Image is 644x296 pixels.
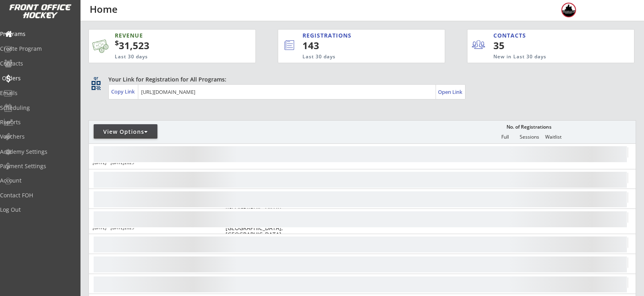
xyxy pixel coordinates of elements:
div: [DATE] - [DATE] [93,225,215,230]
div: REGISTRATIONS [302,32,408,40]
div: 35 [493,39,542,52]
em: 2025 [125,225,134,230]
div: Last 30 days [302,54,412,60]
div: Orders [2,75,74,81]
div: 31,523 [115,39,230,52]
div: View Options [94,128,157,136]
div: Open Link [438,89,463,95]
div: Waitlist [541,134,565,140]
div: No. of Registrations [504,124,554,130]
div: qr [91,75,100,81]
div: Your Link for Registration for All Programs: [108,75,611,83]
div: Sessions [517,134,541,140]
div: [DATE] - [DATE] [93,160,215,165]
div: Full [493,134,517,140]
em: 2025 [125,160,134,165]
sup: $ [115,38,119,48]
div: CONTACTS [493,32,530,40]
div: New in Last 30 days [493,54,597,60]
div: REVENUE [115,32,217,40]
div: Copy Link [111,88,136,95]
div: Last 30 days [115,54,217,60]
a: Open Link [438,86,463,97]
button: qr_code [90,79,102,91]
div: 143 [302,39,418,52]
